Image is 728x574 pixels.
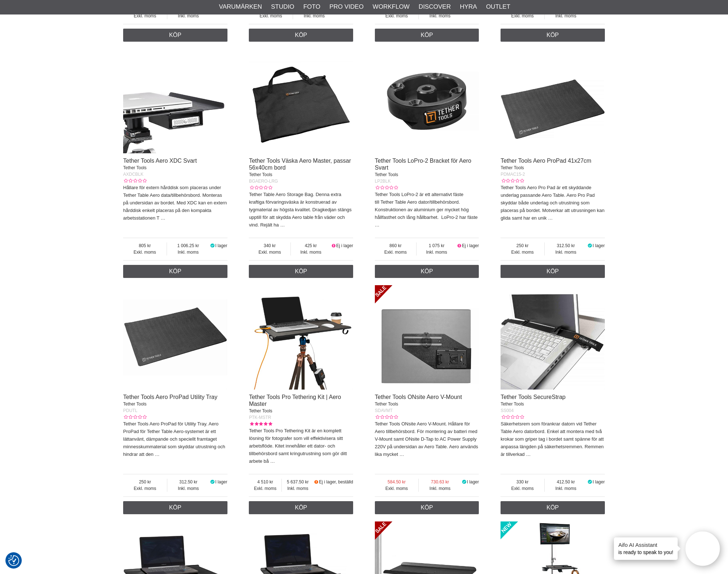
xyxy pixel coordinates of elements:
span: 250 [501,242,544,249]
div: Kundbetyg: 0 [375,414,398,420]
img: Tether Tools Väska Aero Master, passar 56x40cm bord [249,49,353,153]
span: SS004 [501,408,514,413]
span: 312.50 [545,242,587,249]
img: Tether Tools Aero ProPad Utility Tray [123,285,227,390]
span: Ej i lager [336,243,353,248]
a: Köp [123,501,227,514]
a: … [280,222,285,228]
a: Köp [249,501,353,514]
span: Exkl. moms [123,13,167,19]
a: Tether Tools Aero XDC Svart [123,158,197,164]
span: Exkl. moms [501,249,544,255]
a: Hyra [460,2,477,12]
a: Tether Tools ONsite Aero V-Mount [375,394,462,400]
div: Kundbetyg: 5.00 [249,421,272,427]
a: Workflow [373,2,410,12]
a: Köp [375,29,479,42]
span: Exkl. moms [501,13,544,19]
span: Inkl. moms [167,485,210,492]
span: Exkl. moms [123,485,167,492]
img: Tether Tools LoPro-2 Bracket för Aero Svart [375,49,479,153]
span: 250 [123,479,167,485]
a: Köp [123,29,227,42]
span: Inkl. moms [291,249,331,255]
a: … [526,452,531,457]
span: Ej i lager [462,243,479,248]
span: 425 [291,242,331,249]
span: 1 075 [417,242,457,249]
i: I lager [587,243,593,248]
span: 1 006.25 [167,242,210,249]
a: … [399,452,404,457]
a: Köp [249,29,353,42]
p: Tether Tools Aero Pro Pad är ett skyddande underlag passande Aero Table. Aero Pro Pad skyddar båd... [501,184,605,222]
div: Kundbetyg: 0 [501,414,524,420]
img: Tether Tools ONsite Aero V-Mount [375,285,479,390]
i: I lager [209,479,215,484]
span: Tether Tools [123,165,146,170]
span: Exkl. moms [249,13,293,19]
a: Pro Video [329,2,363,12]
span: Inkl. moms [282,485,314,492]
span: I lager [215,243,227,248]
a: Outlet [486,2,510,12]
a: Tether Tools Aero ProPad Utility Tray [123,394,217,400]
p: Hållare för extern hårddisk som placeras under Tether Table Aero data/tillbehörsbord. Monteras på... [123,184,227,222]
div: Kundbetyg: 0 [249,184,272,191]
a: Tether Tools Väska Aero Master, passar 56x40cm bord [249,158,351,171]
span: Exkl. moms [249,485,281,492]
a: Discover [419,2,451,12]
a: Köp [123,265,227,278]
span: Tether Tools [501,165,524,170]
span: Exkl. moms [375,13,419,19]
span: 584.50 [375,479,419,485]
a: Foto [303,2,320,12]
p: Tether Tools LoPro-2 är ett alternativt fäste till Tether Table Aero dator/tillbehörsbord. Konstr... [375,191,479,229]
a: … [155,452,159,457]
img: Tether Tools Aero XDC Svart [123,49,227,153]
i: I lager [209,243,215,248]
i: Ej i lager [331,243,336,248]
span: 412.50 [545,479,587,485]
span: Inkl. moms [293,13,335,19]
div: Kundbetyg: 0 [375,184,398,191]
a: Tether Tools Pro Tethering Kit | Aero Master [249,394,341,407]
span: 340 [249,242,290,249]
span: Inkl. moms [545,249,587,255]
button: Samtyckesinställningar [8,554,19,567]
span: Ej i lager, beställd [319,479,353,484]
a: Köp [375,265,479,278]
span: 4 510 [249,479,281,485]
p: Tether Table Aero Storage Bag. Denna extra kraftiga förvaringsväska är konstruerad av tygmaterial... [249,191,353,229]
span: 805 [123,242,167,249]
a: … [270,458,275,464]
span: I lager [593,479,604,484]
span: Exkl. moms [123,249,167,255]
span: 860 [375,242,417,249]
a: … [548,215,553,221]
span: PDUTL [123,408,137,413]
a: … [375,222,380,228]
a: Köp [249,265,353,278]
span: Inkl. moms [167,13,210,19]
p: Tether Tools Aero ProPad för Utility Tray. Aero ProPad för Tether Table Aero-systemet är ett lätt... [123,420,227,458]
span: 5 637.50 [282,479,314,485]
span: PTK-MSTR [249,415,271,420]
span: 330 [501,479,544,485]
a: Tether Tools SecureStrap [501,394,565,400]
span: PDMAC15-2 [501,172,525,177]
span: Inkl. moms [419,485,461,492]
a: … [161,215,166,221]
span: Tether Tools [249,172,272,177]
a: Varumärken [219,2,262,12]
span: Inkl. moms [545,485,587,492]
p: Säkerhetsrem som förankrar datorn vid Tether Table Aero datorbord. Enkel att montera med två krok... [501,420,605,458]
span: 730.63 [419,479,461,485]
div: is ready to speak to you! [614,537,678,560]
span: 312.50 [167,479,210,485]
span: Inkl. moms [545,13,587,19]
p: Tether Tools Pro Tethering Kit är en komplett lösning för fotografer som vill effektivisera sitt ... [249,427,353,465]
i: I lager [587,479,593,484]
span: Inkl. moms [167,249,210,255]
img: Revisit consent button [8,555,19,566]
